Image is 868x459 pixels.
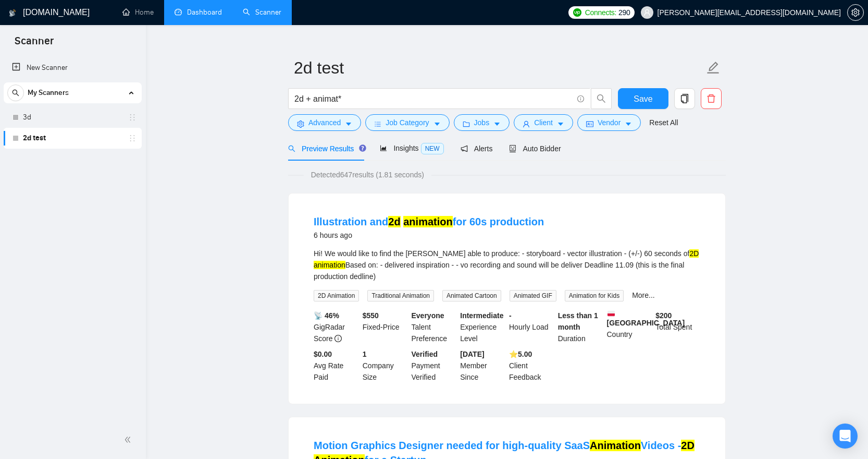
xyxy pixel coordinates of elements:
[675,94,695,103] span: copy
[363,311,379,320] b: $ 550
[454,114,510,131] button: folderJobscaret-down
[590,440,641,451] mark: Animation
[591,88,612,109] button: search
[689,249,699,258] mark: 2D
[458,348,507,383] div: Member Since
[461,144,493,153] span: Alerts
[308,117,341,128] span: Advanced
[312,310,361,344] div: GigRadar Score
[367,290,434,301] span: Traditional Animation
[403,216,452,227] mark: animation
[585,7,616,18] span: Connects:
[128,134,137,142] span: holder
[421,143,444,154] span: NEW
[643,9,651,16] span: user
[847,4,864,21] button: setting
[461,145,468,152] span: notification
[361,310,410,344] div: Fixed-Price
[358,143,367,153] div: Tooltip anchor
[8,89,23,96] span: search
[334,335,342,342] span: info-circle
[605,310,654,344] div: Country
[701,94,721,103] span: delete
[653,310,702,344] div: Total Spent
[243,8,281,17] a: searchScanner
[681,440,695,451] mark: 2D
[618,88,668,109] button: Save
[632,291,655,299] a: More...
[649,117,678,128] a: Reset All
[288,114,361,131] button: settingAdvancedcaret-down
[509,311,512,320] b: -
[294,55,704,81] input: Scanner name...
[556,310,605,344] div: Duration
[493,120,501,128] span: caret-down
[410,348,458,383] div: Payment Verified
[4,57,142,78] li: New Scanner
[577,114,641,131] button: idcardVendorcaret-down
[374,120,381,128] span: bars
[122,8,154,17] a: homeHome
[412,311,444,320] b: Everyone
[634,92,652,105] span: Save
[433,120,441,128] span: caret-down
[442,290,501,301] span: Animated Cartoon
[28,82,69,103] span: My Scanners
[6,33,62,55] span: Scanner
[361,348,410,383] div: Company Size
[386,117,429,128] span: Job Category
[598,117,621,128] span: Vendor
[345,120,352,128] span: caret-down
[380,144,443,152] span: Insights
[507,348,556,383] div: Client Feedback
[591,94,611,103] span: search
[509,144,561,153] span: Auto Bidder
[833,424,858,449] div: Open Intercom Messenger
[510,290,556,301] span: Animated GIF
[410,310,458,344] div: Talent Preference
[607,310,615,317] img: 🇵🇱
[314,311,339,320] b: 📡 46%
[312,348,361,383] div: Avg Rate Paid
[12,57,133,78] a: New Scanner
[655,311,672,320] b: $ 200
[288,145,295,152] span: search
[314,261,345,269] mark: animation
[9,5,16,21] img: logo
[625,120,632,128] span: caret-down
[565,290,624,301] span: Animation for Kids
[380,144,387,152] span: area-chart
[577,95,584,102] span: info-circle
[607,310,685,327] b: [GEOGRAPHIC_DATA]
[618,7,630,18] span: 290
[175,8,222,17] a: dashboardDashboard
[314,350,332,358] b: $0.00
[365,114,449,131] button: barsJob Categorycaret-down
[674,88,695,109] button: copy
[23,128,122,149] a: 2d test
[23,107,122,128] a: 3d
[124,434,134,445] span: double-left
[706,61,720,75] span: edit
[458,310,507,344] div: Experience Level
[701,88,722,109] button: delete
[314,216,544,227] a: Illustration and2d animationfor 60s production
[412,350,438,358] b: Verified
[509,145,516,152] span: robot
[294,92,573,105] input: Search Freelance Jobs...
[507,310,556,344] div: Hourly Load
[848,8,863,17] span: setting
[514,114,573,131] button: userClientcaret-down
[460,350,484,358] b: [DATE]
[509,350,532,358] b: ⭐️ 5.00
[573,8,581,17] img: upwork-logo.png
[314,229,544,241] div: 6 hours ago
[558,311,598,331] b: Less than 1 month
[314,248,700,282] div: Hi! We would like to find the [PERSON_NAME] able to produce: - storyboard - vector illustration -...
[304,169,431,180] span: Detected 647 results (1.81 seconds)
[586,120,593,128] span: idcard
[297,120,304,128] span: setting
[534,117,553,128] span: Client
[314,290,359,301] span: 2D Animation
[4,82,142,149] li: My Scanners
